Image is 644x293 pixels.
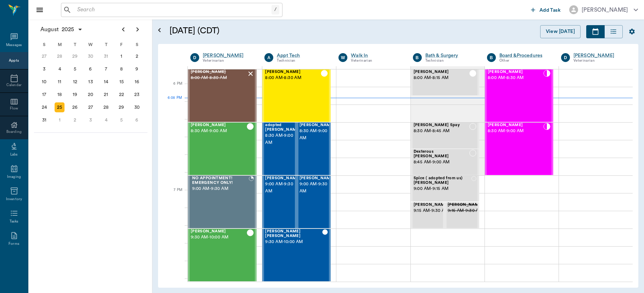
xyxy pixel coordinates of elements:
div: S [37,39,52,50]
div: Friday, August 8, 2025 [117,64,127,74]
div: Sunday, August 3, 2025 [39,64,49,74]
span: [PERSON_NAME] [191,70,247,74]
div: Wednesday, August 13, 2025 [86,77,96,87]
span: 9:00 AM - 9:30 AM [299,181,335,195]
div: Tasks [10,219,18,224]
div: A [264,53,273,62]
div: Wednesday, August 27, 2025 [86,102,96,112]
div: Sunday, August 17, 2025 [39,90,49,100]
div: D [190,53,199,62]
div: Saturday, August 9, 2025 [132,64,142,74]
div: Friday, August 29, 2025 [117,102,127,112]
div: Wednesday, August 20, 2025 [86,90,96,100]
button: View [DATE] [540,25,581,38]
div: Saturday, August 23, 2025 [132,90,142,100]
div: Tuesday, July 29, 2025 [70,51,80,61]
div: CHECKED_OUT, 8:30 AM - 9:00 AM [262,122,297,175]
div: Forms [9,241,19,247]
div: Saturday, August 16, 2025 [132,77,142,87]
span: adopted [PERSON_NAME] [265,123,301,132]
div: Sunday, August 31, 2025 [39,115,49,125]
span: [PERSON_NAME] [448,203,483,207]
span: 8:30 AM - 8:45 AM [414,128,469,135]
a: Walk In [351,52,402,59]
div: Friday, August 22, 2025 [117,90,127,100]
span: NO APPOINTMENT! EMERGENCY ONLY! [192,176,249,185]
div: Sunday, August 24, 2025 [39,102,49,112]
span: [PERSON_NAME] [414,203,449,207]
span: 8:30 AM - 9:00 AM [299,128,335,142]
div: Appt Tech [277,52,328,59]
div: CHECKED_OUT, 8:30 AM - 9:00 AM [297,122,331,175]
span: 9:30 AM - 10:00 AM [191,234,247,241]
div: B [487,53,496,62]
div: [PERSON_NAME] [573,52,625,59]
span: 8:30 AM - 9:00 AM [265,132,301,146]
span: Spice ( adopted from us) [PERSON_NAME] [414,176,472,185]
div: Other [499,58,550,64]
span: 9:00 AM - 9:30 AM [265,181,301,195]
button: Add Task [528,3,564,16]
span: 9:00 AM - 9:30 AM [192,185,249,192]
div: Thursday, August 28, 2025 [101,102,111,112]
div: Technician [425,58,476,64]
div: Thursday, September 4, 2025 [101,115,111,125]
span: 8:30 AM - 9:00 AM [488,128,543,135]
div: Monday, August 4, 2025 [55,64,65,74]
div: CHECKED_OUT, 9:30 AM - 10:00 AM [188,229,257,282]
div: CHECKED_OUT, 8:00 AM - 8:15 AM [411,69,479,96]
div: 7 PM [164,186,182,204]
div: Friday, August 1, 2025 [117,51,127,61]
button: Previous page [116,22,130,36]
div: Technician [277,58,328,64]
div: Board &Procedures [499,52,550,59]
div: BOOKED, 9:00 AM - 9:30 AM [188,175,257,229]
div: Veterinarian [573,58,625,64]
div: B [413,53,422,62]
div: T [67,39,83,50]
button: August2025 [37,22,86,36]
span: [PERSON_NAME] [191,123,247,128]
div: Tuesday, August 5, 2025 [70,64,80,74]
button: Open calendar [155,17,164,44]
div: Sunday, August 10, 2025 [39,77,49,87]
span: 9:15 AM - 9:30 AM [448,207,483,214]
a: [PERSON_NAME] [203,52,254,59]
span: [PERSON_NAME] [PERSON_NAME] [265,229,322,238]
div: Tuesday, August 19, 2025 [70,90,80,100]
div: Monday, August 11, 2025 [55,77,65,87]
span: 8:00 AM - 8:30 AM [265,74,321,81]
span: [PERSON_NAME] [191,229,247,234]
span: 9:00 AM - 9:15 AM [414,185,472,192]
div: Sunday, July 27, 2025 [39,51,49,61]
div: Inventory [6,197,22,202]
div: CHECKED_OUT, 9:30 AM - 10:00 AM [262,229,331,282]
div: Wednesday, September 3, 2025 [86,115,96,125]
div: CHECKED_IN, 8:30 AM - 9:00 AM [485,122,553,175]
div: CHECKED_OUT, 9:00 AM - 9:30 AM [297,175,331,229]
a: Bath & Surgery [425,52,476,59]
div: CHECKED_OUT, 8:30 AM - 9:00 AM [188,122,257,175]
span: 2025 [60,24,76,34]
span: Dexterous [PERSON_NAME] [414,150,469,159]
div: NOT_CONFIRMED, 8:30 AM - 8:45 AM [411,122,479,149]
span: 8:30 AM - 9:00 AM [191,128,247,135]
span: 8:00 AM - 8:30 AM [191,74,247,81]
span: [PERSON_NAME] [299,123,335,128]
div: NOT_CONFIRMED, 8:45 AM - 9:00 AM [411,149,479,175]
div: CHECKED_IN, 8:00 AM - 8:30 AM [485,69,553,122]
button: Next page [130,22,145,36]
div: Saturday, September 6, 2025 [132,115,142,125]
div: 6 PM [164,80,182,98]
div: Monday, September 1, 2025 [55,115,65,125]
div: W [338,53,347,62]
div: Friday, August 15, 2025 [117,77,127,87]
div: Thursday, August 21, 2025 [101,90,111,100]
div: BOOKED, 9:15 AM - 9:30 AM [411,202,445,229]
div: Today, Monday, August 25, 2025 [55,102,65,112]
div: Thursday, July 31, 2025 [101,51,111,61]
div: Messages [6,43,22,48]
